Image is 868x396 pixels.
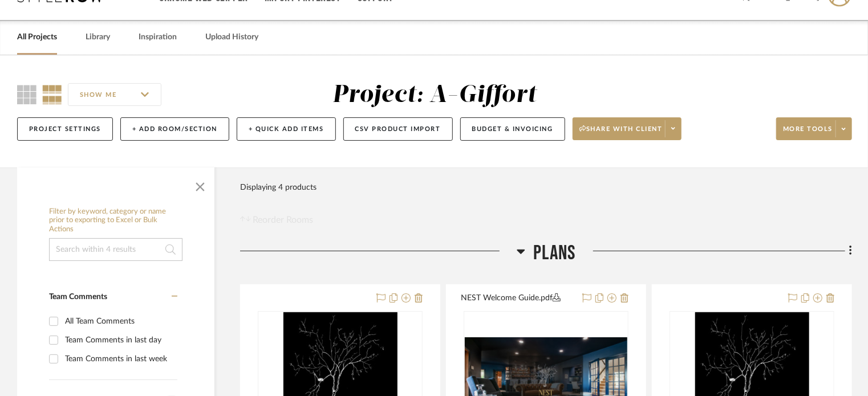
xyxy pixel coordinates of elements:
[189,173,212,196] button: Close
[460,117,565,141] button: Budget & Invoicing
[237,117,336,141] button: + Quick Add Items
[205,30,258,45] a: Upload History
[573,117,682,140] button: Share with client
[49,293,107,301] span: Team Comments
[240,176,317,199] div: Displaying 4 products
[240,213,314,227] button: Reorder Rooms
[579,125,663,142] span: Share with client
[253,213,314,227] span: Reorder Rooms
[17,117,113,141] button: Project Settings
[49,207,182,234] h6: Filter by keyword, category or name prior to exporting to Excel or Bulk Actions
[783,125,833,142] span: More tools
[461,292,575,305] button: NEST Welcome Guide.pdf
[139,30,177,45] a: Inspiration
[65,350,175,368] div: Team Comments in last week
[534,241,576,266] span: Plans
[17,30,57,45] a: All Projects
[332,83,537,107] div: Project: A-Giffort
[65,331,175,349] div: Team Comments in last day
[65,312,175,330] div: All Team Comments
[120,117,229,141] button: + Add Room/Section
[776,117,852,140] button: More tools
[343,117,453,141] button: CSV Product Import
[49,238,182,261] input: Search within 4 results
[86,30,110,45] a: Library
